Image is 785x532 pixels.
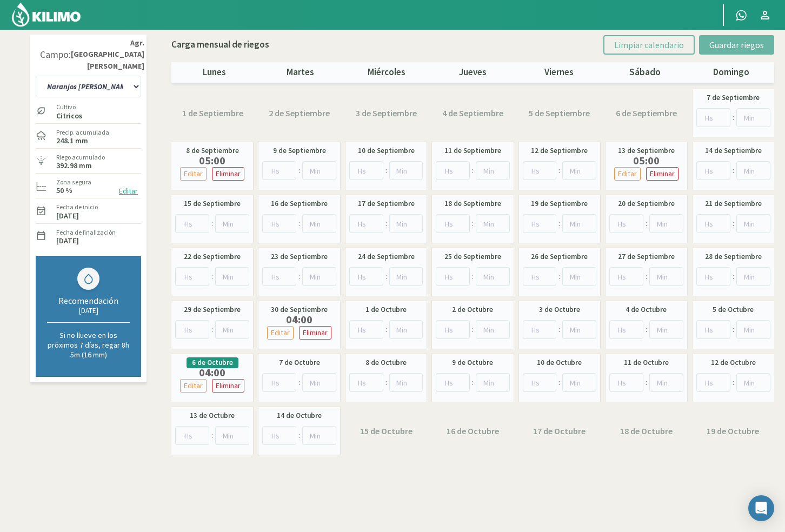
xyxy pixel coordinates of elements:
[736,108,770,127] input: Min
[430,65,516,79] p: jueves
[611,156,681,165] label: 05:00
[385,218,387,229] span: :
[11,2,82,28] img: Kilimo
[733,112,734,123] span: :
[748,495,774,521] div: Open Intercom Messenger
[476,214,510,233] input: Min
[302,161,336,180] input: Min
[649,214,683,233] input: Min
[646,167,678,181] button: Eliminar
[56,112,82,119] label: Citricos
[444,145,501,156] label: 11 de Septiembre
[713,304,754,315] label: 5 de Octubre
[531,145,588,156] label: 12 de Septiembre
[184,380,203,392] p: Editar
[472,271,474,282] span: :
[558,377,560,388] span: :
[447,424,499,437] label: 16 de Octubre
[349,267,383,286] input: Hs
[177,156,247,165] label: 05:00
[516,65,602,79] p: viernes
[262,214,296,233] input: Hs
[175,320,209,339] input: Hs
[436,373,470,392] input: Hs
[344,65,430,79] p: miércoles
[271,304,328,315] label: 30 de Septiembre
[476,267,510,286] input: Min
[302,214,336,233] input: Min
[47,306,130,315] div: [DATE]
[558,324,560,335] span: :
[618,251,675,262] label: 27 de Septiembre
[71,37,144,72] strong: Agr. [GEOGRAPHIC_DATA][PERSON_NAME]
[523,214,557,233] input: Hs
[442,107,503,119] label: 4 de Septiembre
[733,165,734,176] span: :
[349,161,383,180] input: Hs
[523,267,557,286] input: Hs
[47,295,130,306] div: Recomendación
[626,304,667,315] label: 4 de Octubre
[262,426,296,445] input: Hs
[365,304,407,315] label: 1 de Octubre
[56,228,116,237] label: Fecha de finalización
[180,379,207,393] button: Editar
[523,320,557,339] input: Hs
[190,410,235,421] label: 13 de Octubre
[609,320,643,339] input: Hs
[618,145,675,156] label: 13 de Septiembre
[56,187,72,194] label: 50 %
[212,167,244,181] button: Eliminar
[171,38,269,52] p: Carga mensual de riegos
[696,373,730,392] input: Hs
[614,39,684,50] span: Limpiar calendario
[523,373,557,392] input: Hs
[271,198,328,209] label: 16 de Septiembre
[646,271,647,282] span: :
[562,320,596,339] input: Min
[444,251,501,262] label: 25 de Septiembre
[558,165,560,176] span: :
[531,198,588,209] label: 19 de Septiembre
[212,379,244,393] button: Eliminar
[211,271,213,282] span: :
[476,373,510,392] input: Min
[175,214,209,233] input: Hs
[269,107,330,119] label: 2 de Septiembre
[182,107,243,119] label: 1 de Septiembre
[365,357,407,368] label: 8 de Octubre
[558,218,560,229] span: :
[646,324,647,335] span: :
[476,320,510,339] input: Min
[349,373,383,392] input: Hs
[649,267,683,286] input: Min
[618,198,675,209] label: 20 de Septiembre
[298,218,300,229] span: :
[705,145,762,156] label: 14 de Septiembre
[216,168,241,180] p: Eliminar
[302,267,336,286] input: Min
[436,161,470,180] input: Hs
[736,320,770,339] input: Min
[303,327,328,339] p: Eliminar
[707,424,759,437] label: 19 de Octubre
[47,330,130,360] p: Si no llueve en los próximos 7 días, regar 8h 5m (16 mm)
[358,251,415,262] label: 24 de Septiembre
[529,107,590,119] label: 5 de Septiembre
[436,267,470,286] input: Hs
[262,373,296,392] input: Hs
[177,368,247,377] label: 04:00
[349,214,383,233] input: Hs
[298,165,300,176] span: :
[356,107,417,119] label: 3 de Septiembre
[298,430,300,441] span: :
[558,271,560,282] span: :
[472,324,474,335] span: :
[56,128,109,137] label: Precip. acumulada
[646,218,647,229] span: :
[602,65,688,79] p: sábado
[184,198,241,209] label: 15 de Septiembre
[215,267,249,286] input: Min
[436,214,470,233] input: Hs
[705,251,762,262] label: 28 de Septiembre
